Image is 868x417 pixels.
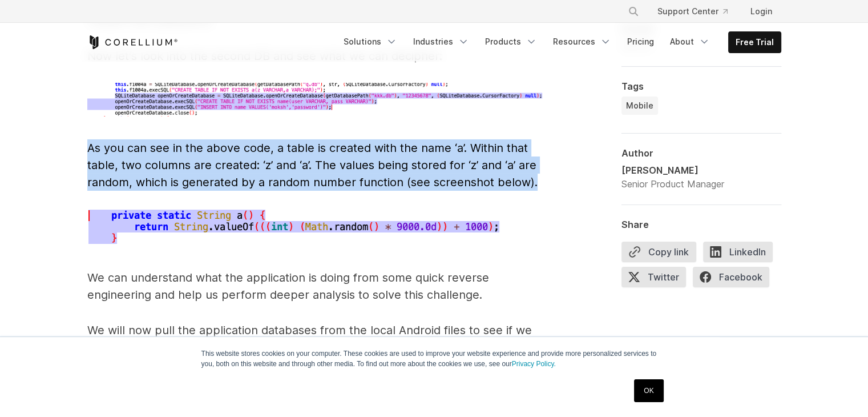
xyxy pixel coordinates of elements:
p: We can understand what the application is doing from some quick reverse engineering and help us p... [87,269,544,303]
a: Industries [406,31,476,52]
div: Senior Product Manager [621,177,724,191]
a: Resources [546,31,618,52]
span: LinkedIn [703,242,773,262]
span: Facebook [693,267,769,287]
div: Share [621,219,781,230]
div: [PERSON_NAME] [621,163,724,177]
img: Second database in the kkk.db file [87,209,510,246]
a: Mobile [621,97,658,115]
a: Solutions [337,31,404,52]
a: Privacy Policy. [512,360,556,368]
a: Login [741,1,781,22]
a: Free Trial [729,32,781,53]
div: Navigation Menu [614,1,781,22]
span: As you can see in the above code, a table is created with the name ‘a’. Within that table, two co... [87,141,538,189]
a: OK [634,379,663,402]
a: Twitter [621,267,693,292]
button: Copy link [621,242,696,262]
img: Second database in the kkk.db file [87,83,544,117]
button: Search [623,1,644,22]
a: Pricing [620,31,661,52]
p: We will now pull the application databases from the local Android files to see if we can identify... [87,322,544,407]
div: Navigation Menu [337,31,781,53]
div: Tags [621,81,781,92]
a: Support Center [648,1,737,22]
a: LinkedIn [703,242,780,267]
a: Facebook [693,267,776,292]
a: Corellium Home [87,35,178,49]
div: Author [621,147,781,159]
a: About [663,31,717,52]
span: Twitter [621,267,686,287]
p: This website stores cookies on your computer. These cookies are used to improve your website expe... [201,348,667,369]
span: Mobile [626,100,653,111]
a: Products [478,31,544,52]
